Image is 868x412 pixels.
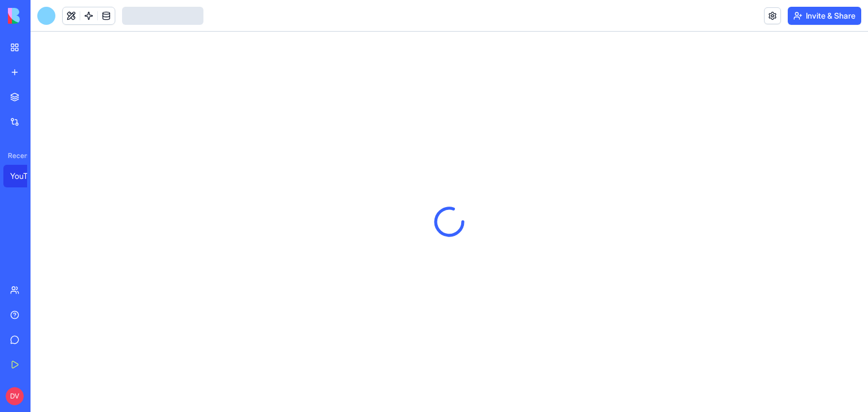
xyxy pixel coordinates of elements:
div: YouTube Content Creator Studio [10,170,42,182]
span: Recent [3,151,27,160]
button: Invite & Share [788,7,861,25]
a: YouTube Content Creator Studio [3,165,49,187]
img: logo [8,8,78,24]
span: DV [6,387,24,405]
